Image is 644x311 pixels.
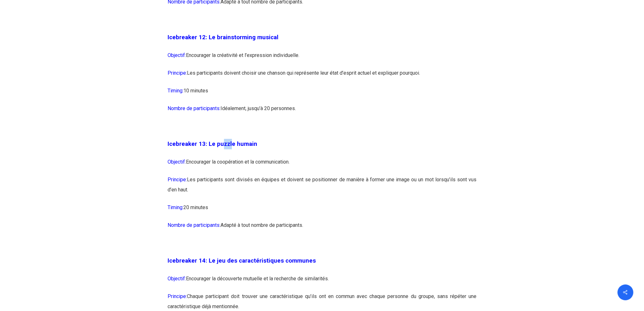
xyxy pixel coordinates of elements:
span: Principe: [168,70,187,76]
span: Nombre de participants: [168,105,220,111]
p: Encourager la créativité et l’expression individuelle. [168,50,476,68]
p: Idéalement, jusqu’à 20 personnes. [168,103,476,121]
p: 10 minutes [168,86,476,103]
span: Icebreaker 13: Le puzzle humain [168,140,257,147]
p: Les participants sont divisés en équipes et doivent se positionner de manière à former une image ... [168,175,476,202]
span: Icebreaker 14: Le jeu des caractéristiques communes [168,257,316,264]
p: Encourager la découverte mutuelle et la recherche de similarités. [168,274,476,291]
p: Encourager la coopération et la communication. [168,157,476,175]
span: Objectif: [168,52,186,58]
p: Les participants doivent choisir une chanson qui représente leur état d’esprit actuel et explique... [168,68,476,86]
span: Timing: [168,204,183,210]
span: Icebreaker 12: Le brainstorming musical [168,34,278,41]
span: Principe: [168,293,187,299]
p: 20 minutes [168,202,476,220]
span: Principe: [168,177,187,183]
span: Timing: [168,88,183,94]
span: Objectif: [168,276,186,282]
span: Nombre de participants: [168,222,220,228]
p: Adapté à tout nombre de participants. [168,220,476,238]
span: Objectif: [168,159,186,165]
